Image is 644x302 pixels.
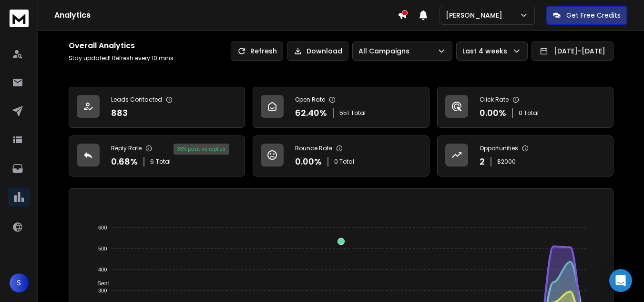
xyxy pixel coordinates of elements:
[111,96,162,104] p: Leads Contacted
[334,158,354,166] p: 0 Total
[480,145,518,152] p: Opportunities
[497,158,516,166] p: $ 2000
[10,273,29,292] button: S
[519,109,539,117] p: 0 Total
[462,46,511,56] p: Last 4 weeks
[295,96,325,104] p: Open Rate
[446,10,506,20] p: [PERSON_NAME]
[351,109,366,117] span: Total
[174,144,229,155] div: 33 % positive replies
[231,42,283,61] button: Refresh
[250,46,277,56] p: Refresh
[295,155,322,168] p: 0.00 %
[480,96,509,104] p: Click Rate
[532,42,613,61] button: [DATE]-[DATE]
[156,158,171,166] span: Total
[111,145,142,152] p: Reply Rate
[295,145,332,152] p: Bounce Rate
[98,246,107,251] tspan: 500
[358,46,413,56] p: All Campaigns
[98,267,107,272] tspan: 400
[98,288,107,293] tspan: 300
[10,10,29,27] img: logo
[480,106,506,120] p: 0.00 %
[98,225,107,230] tspan: 600
[111,155,138,168] p: 0.68 %
[90,280,109,287] span: Sent
[253,135,429,177] a: Bounce Rate0.00%0 Total
[307,46,342,56] p: Download
[566,10,621,20] p: Get Free Credits
[287,42,348,61] button: Download
[69,87,245,128] a: Leads Contacted883
[437,87,613,128] a: Click Rate0.00%0 Total
[295,106,327,120] p: 62.40 %
[546,6,627,25] button: Get Free Credits
[437,135,613,177] a: Opportunities2$2000
[111,106,128,120] p: 883
[609,269,632,292] div: Open Intercom Messenger
[69,40,175,52] h1: Overall Analytics
[253,87,429,128] a: Open Rate62.40%551Total
[150,158,154,166] span: 6
[54,10,398,21] h1: Analytics
[480,155,485,168] p: 2
[69,54,175,62] p: Stay updated! Refresh every 10 mins.
[69,135,245,177] a: Reply Rate0.68%6Total33% positive replies
[339,109,349,117] span: 551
